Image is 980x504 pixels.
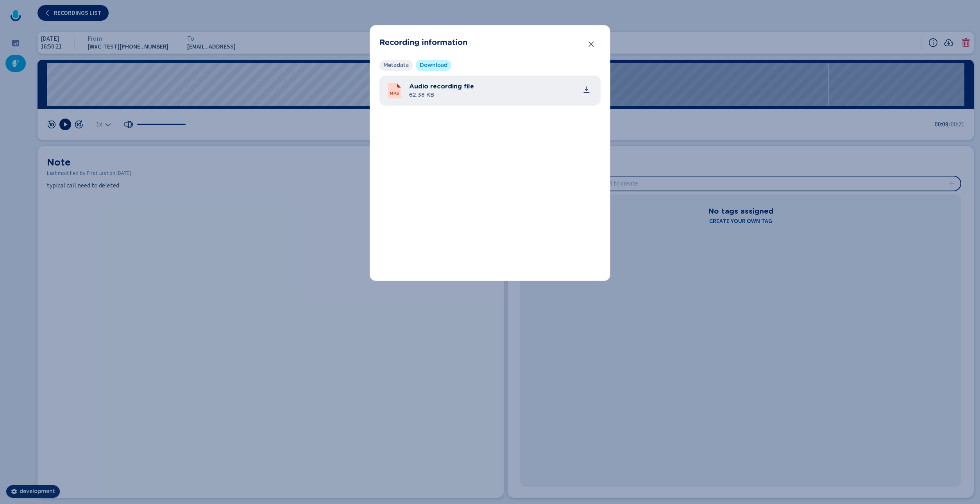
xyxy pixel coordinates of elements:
[583,86,590,94] div: Download file
[386,82,403,99] svg: MP3File
[379,35,601,50] header: Recording information
[579,82,594,97] button: common.download
[383,61,409,69] span: Metadata
[409,91,474,99] span: 62.38 KB
[409,82,474,91] span: Audio recording file
[583,86,590,94] svg: download
[583,36,599,52] button: Close
[409,82,594,99] div: audio_20251001_165021_[WxC-TEST]+13055013030-user1@christianbongiovanni-4xsl.wbx.ai.mp3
